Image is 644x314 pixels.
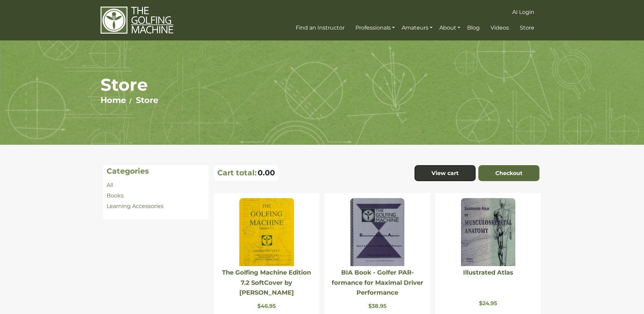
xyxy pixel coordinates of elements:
[491,24,509,31] span: Videos
[107,192,124,199] a: Books
[217,303,316,309] p: $46.95
[467,24,480,31] span: Blog
[489,22,511,34] a: Videos
[294,22,346,34] a: Find an Instructor
[438,22,462,34] a: About
[520,24,534,31] span: Store
[136,95,158,105] a: Store
[107,203,164,209] a: Learning Accessories
[461,198,515,266] img: Illustrated Atlas
[439,300,537,307] p: $24.95
[400,22,434,34] a: Amateurs
[518,22,536,34] a: Store
[100,95,126,105] a: Home
[217,168,257,177] p: Cart total:
[258,168,275,177] span: 0.00
[512,9,534,15] span: AI Login
[239,198,294,266] img: The Golfing Machine Edition 7.2 SoftCover by Homer Kelley
[100,6,173,34] img: The Golfing Machine
[296,24,345,31] span: Find an Instructor
[332,269,423,296] a: BIA Book - Golfer PAR-formance for Maximal Driver Performance
[415,165,476,181] a: View cart
[107,167,205,176] h4: Categories
[350,198,404,266] img: BIA Book - Golfer PAR-formance for Maximal Driver Performance
[511,6,536,18] a: AI Login
[354,22,397,34] a: Professionals
[463,269,513,276] a: Illustrated Atlas
[100,74,544,95] h1: Store
[328,303,427,309] p: $38.95
[107,182,113,188] a: All
[222,269,311,296] a: The Golfing Machine Edition 7.2 SoftCover by [PERSON_NAME]
[465,22,481,34] a: Blog
[478,165,539,181] a: Checkout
